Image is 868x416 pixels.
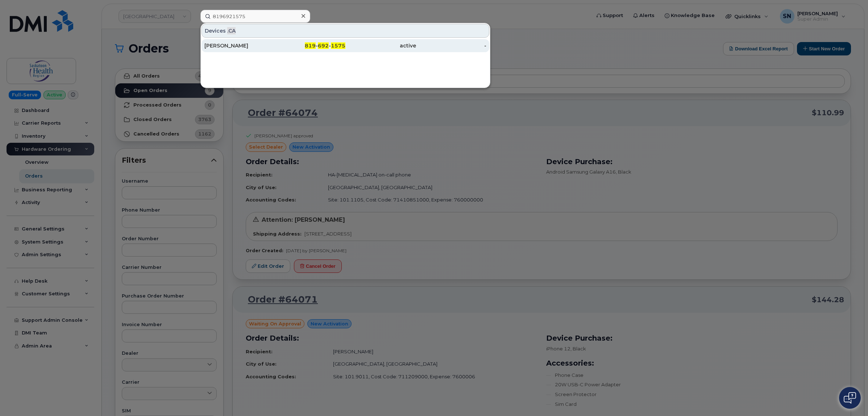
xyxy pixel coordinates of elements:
div: - - [275,42,346,49]
img: Open chat [844,392,856,404]
span: 1575 [331,42,345,49]
span: 692 [318,42,329,49]
span: 819 [305,42,316,49]
div: Devices [202,24,489,38]
div: [PERSON_NAME] [204,42,275,49]
a: [PERSON_NAME]819-692-1575active- [202,39,489,52]
div: active [345,42,416,49]
div: - [416,42,487,49]
span: .CA [227,27,236,34]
